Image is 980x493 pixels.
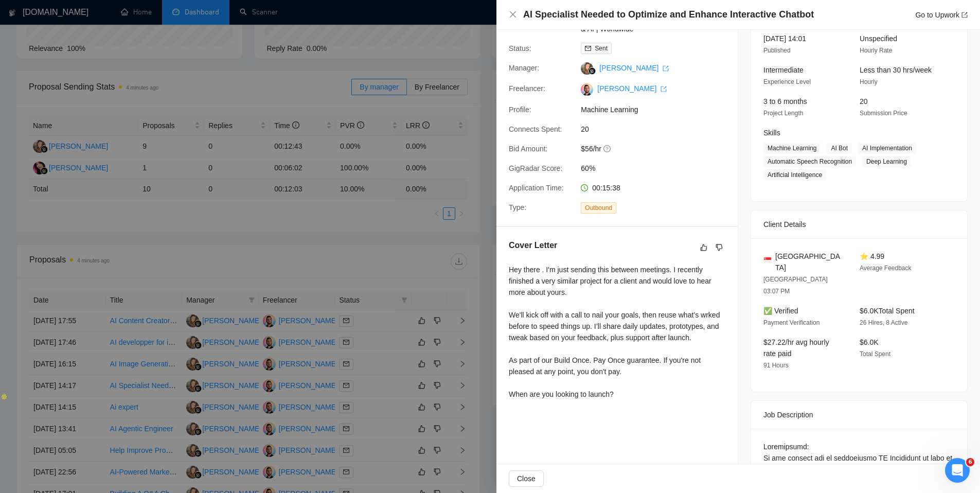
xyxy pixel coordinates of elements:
[603,145,612,153] span: question-circle
[860,252,884,260] span: ⭐ 4.99
[581,184,588,191] span: clock-circle
[860,78,878,85] span: Hourly
[945,458,970,483] iframe: Intercom live chat
[581,124,735,135] span: 20
[698,241,710,254] button: like
[860,319,907,326] span: 26 Hires, 8 Active
[860,307,915,315] span: $6.0K Total Spent
[862,156,911,167] span: Deep Learning
[763,210,955,238] div: Client Details
[661,86,667,92] span: export
[763,97,807,105] span: 3 to 6 months
[763,129,780,137] span: Skills
[827,143,852,154] span: AI Bot
[961,12,968,18] span: export
[592,184,620,192] span: 00:15:38
[509,184,564,192] span: Application Time:
[716,243,723,252] span: dislike
[581,143,735,154] span: $56/hr
[599,64,669,72] a: [PERSON_NAME] export
[860,110,907,117] span: Submission Price
[509,125,562,133] span: Connects Spent:
[860,97,868,105] span: 20
[775,251,843,273] span: [GEOGRAPHIC_DATA]
[966,458,974,466] span: 6
[581,202,616,214] span: Outbound
[509,44,531,52] span: Status:
[763,276,828,295] span: [GEOGRAPHIC_DATA] 03:07 PM
[763,66,804,74] span: Intermediate
[509,203,526,212] span: Type:
[581,83,593,96] img: c1jYdz641e8W8rhTQDCo7eBPw8zm8TJjE61vUQYClhXgLaTVuX0f6cymqoRTzRh9sV
[860,265,912,272] span: Average Feedback
[763,47,791,54] span: Published
[509,164,562,172] span: GigRadar Score:
[763,362,789,369] span: 91 Hours
[509,239,557,252] h5: Cover Letter
[595,45,608,52] span: Sent
[860,34,897,43] span: Unspecified
[581,163,735,174] span: 60%
[509,84,545,93] span: Freelancer:
[509,64,539,72] span: Manager:
[509,10,517,19] button: Close
[517,473,536,484] span: Close
[763,110,803,117] span: Project Length
[523,8,814,21] h4: AI Specialist Needed to Optimize and Enhance Interactive Chatbot
[713,241,725,254] button: dislike
[915,11,968,19] a: Go to Upworkexport
[763,34,806,43] span: [DATE] 14:01
[763,338,829,358] span: $27.22/hr avg hourly rate paid
[763,319,819,326] span: Payment Verification
[585,45,591,51] span: mail
[663,65,669,72] span: export
[764,256,771,263] img: 🇸🇬
[509,470,544,487] button: Close
[763,143,821,154] span: Machine Learning
[860,66,932,74] span: Less than 30 hrs/week
[763,169,826,181] span: Artificial Intelligence
[860,350,890,358] span: Total Spent
[858,143,916,154] span: AI Implementation
[589,67,596,75] img: gigradar-bm.png
[509,264,725,400] div: Hey there . I'm just sending this between meetings. I recently finished a very similar project fo...
[509,145,548,153] span: Bid Amount:
[700,243,707,252] span: like
[509,10,517,19] span: close
[1,393,8,400] img: Apollo
[597,84,667,93] a: [PERSON_NAME] export
[763,307,798,315] span: ✅ Verified
[763,156,856,167] span: Automatic Speech Recognition
[763,78,811,85] span: Experience Level
[581,104,735,115] span: Machine Learning
[860,47,892,54] span: Hourly Rate
[509,105,531,114] span: Profile:
[763,401,955,429] div: Job Description
[860,338,879,346] span: $6.0K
